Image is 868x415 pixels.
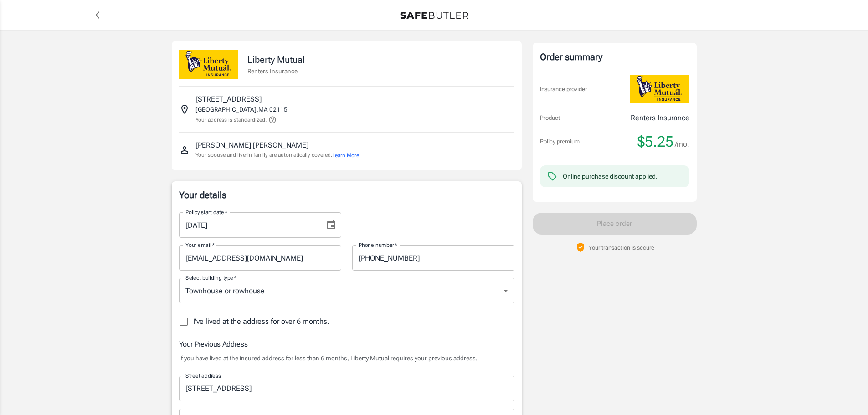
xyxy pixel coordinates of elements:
[179,245,341,271] input: Enter email
[193,316,329,327] span: I've lived at the address for over 6 months.
[631,113,689,123] p: Renters Insurance
[540,113,560,123] p: Product
[637,133,673,151] span: $5.25
[185,274,236,282] label: Select building type
[322,216,340,234] button: Choose date, selected date is Aug 19, 2025
[563,172,657,181] div: Online purchase discount applied.
[540,50,689,64] div: Order summary
[179,354,514,363] p: If you have lived at the insured address for less than 6 months, Liberty Mutual requires your pre...
[195,140,308,151] p: [PERSON_NAME] [PERSON_NAME]
[179,144,190,155] svg: Insured person
[185,372,221,379] label: Street address
[332,151,359,159] button: Learn More
[179,212,318,238] input: MM/DD/YYYY
[179,189,514,201] p: Your details
[540,137,580,146] p: Policy premium
[185,241,215,249] label: Your email
[185,208,227,216] label: Policy start date
[359,241,397,249] label: Phone number
[195,105,288,114] p: [GEOGRAPHIC_DATA] , MA 02115
[675,138,689,151] span: /mo.
[90,6,108,24] a: back to quotes
[179,104,190,115] svg: Insured address
[195,94,262,105] p: [STREET_ADDRESS]
[195,116,267,124] p: Your address is standardized.
[179,50,238,79] img: Liberty Mutual
[179,338,514,350] h6: Your Previous Address
[540,85,587,94] p: Insurance provider
[352,245,514,271] input: Enter number
[247,67,305,76] p: Renters Insurance
[179,278,514,303] div: Townhouse or rowhouse
[195,151,359,159] p: Your spouse and live-in family are automatically covered.
[589,243,654,252] p: Your transaction is secure
[400,12,468,19] img: Back to quotes
[247,53,305,67] p: Liberty Mutual
[630,75,689,103] img: Liberty Mutual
